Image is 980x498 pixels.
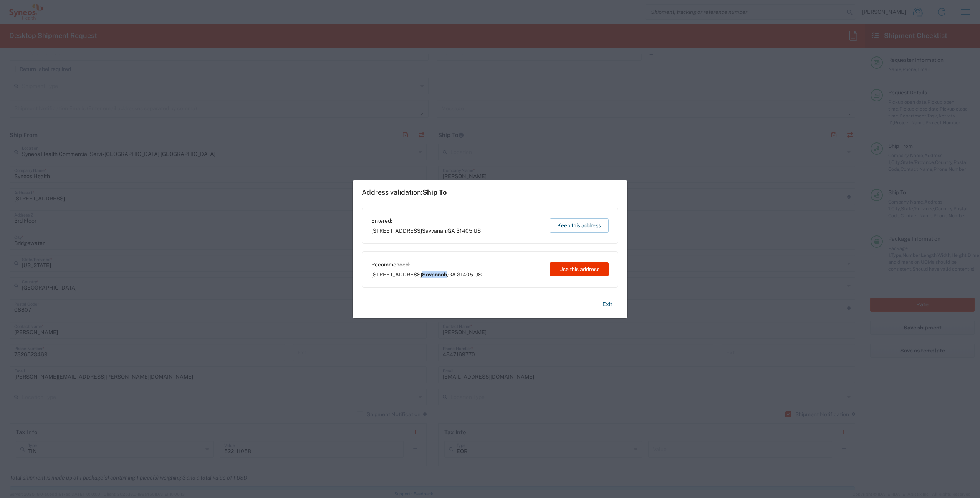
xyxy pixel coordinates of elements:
[474,271,482,278] span: US
[550,218,609,233] button: Keep this address
[550,262,609,276] button: Use this address
[456,228,472,234] span: 31405
[362,188,447,197] h1: Address validation:
[371,217,481,224] span: Entered:
[448,271,456,278] span: GA
[422,271,447,278] span: Savannah
[447,228,455,234] span: GA
[422,228,446,234] span: Savvanah
[473,228,481,234] span: US
[371,227,481,234] span: [STREET_ADDRESS] ,
[371,271,482,278] span: [STREET_ADDRESS] ,
[457,271,473,278] span: 31405
[596,298,618,311] button: Exit
[422,188,447,196] span: Ship To
[371,261,482,268] span: Recommended:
